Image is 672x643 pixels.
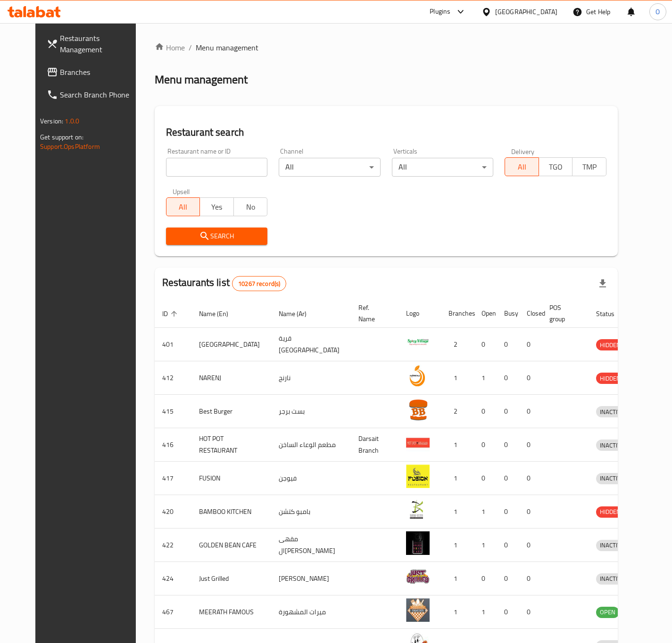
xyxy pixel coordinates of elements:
nav: breadcrumb [155,42,618,53]
td: 0 [519,495,542,529]
span: TGO [543,160,569,174]
td: 422 [155,529,191,562]
td: 1 [441,428,474,462]
span: 10267 record(s) [232,279,286,288]
span: All [509,160,535,174]
td: 424 [155,562,191,595]
td: بست برجر [271,395,351,428]
img: Spicy Village [406,331,430,354]
th: Logo [398,299,441,328]
span: INACTIVE [596,573,628,584]
span: Search [174,230,260,242]
td: 0 [497,328,519,361]
span: Menu management [196,42,258,53]
td: 412 [155,361,191,395]
td: 1 [474,595,497,629]
img: HOT POT RESTAURANT [406,431,430,455]
td: 0 [519,595,542,629]
div: OPEN [596,607,619,618]
td: BAMBOO KITCHEN [191,495,271,529]
span: All [170,200,197,214]
div: [GEOGRAPHIC_DATA] [495,7,557,17]
td: 0 [474,462,497,495]
button: TMP [572,157,606,176]
span: ID [162,308,180,319]
td: [PERSON_NAME] [271,562,351,595]
span: INACTIVE [596,473,628,484]
td: 0 [519,462,542,495]
td: HOT POT RESTAURANT [191,428,271,462]
th: Open [474,299,497,328]
div: HIDDEN [596,339,624,350]
th: Closed [519,299,542,328]
td: بامبو كتشن [271,495,351,529]
span: Status [596,308,627,319]
span: Ref. Name [358,302,387,325]
span: Search Branch Phone [60,89,140,100]
td: Just Grilled [191,562,271,595]
td: 0 [519,529,542,562]
td: نارنج [271,361,351,395]
td: 0 [474,328,497,361]
a: Home [155,42,185,53]
button: No [233,197,268,216]
img: Best Burger [406,398,430,421]
td: 0 [519,428,542,462]
img: GOLDEN BEAN CAFE [406,531,430,555]
span: Yes [204,200,230,214]
span: Name (Ar) [279,308,319,319]
img: MEERATH FAMOUS [406,598,430,622]
td: مقهى ال[PERSON_NAME] [271,529,351,562]
button: All [166,197,200,216]
td: 0 [474,395,497,428]
h2: Restaurant search [166,125,606,139]
span: Restaurants Management [60,33,140,55]
span: INACTIVE [596,407,628,417]
td: 0 [497,428,519,462]
td: 2 [441,395,474,428]
td: 0 [497,361,519,395]
span: INACTIVE [596,440,628,451]
span: Get support on: [40,131,83,143]
li: / [189,42,192,53]
td: GOLDEN BEAN CAFE [191,529,271,562]
td: 1 [441,562,474,595]
td: [GEOGRAPHIC_DATA] [191,328,271,361]
span: HIDDEN [596,506,624,517]
td: قرية [GEOGRAPHIC_DATA] [271,328,351,361]
td: 1 [441,361,474,395]
label: Delivery [511,148,535,155]
td: 0 [497,562,519,595]
button: TGO [539,157,573,176]
td: 0 [474,428,497,462]
img: FUSION [406,464,430,488]
input: Search for restaurant name or ID.. [166,158,268,177]
div: INACTIVE [596,540,628,551]
a: Support.OpsPlatform [40,140,100,153]
td: 1 [441,529,474,562]
td: 1 [441,495,474,529]
td: 420 [155,495,191,529]
td: 467 [155,595,191,629]
img: BAMBOO KITCHEN [406,498,430,521]
td: 0 [474,562,497,595]
div: All [279,158,381,177]
span: O [655,7,660,17]
td: Best Burger [191,395,271,428]
td: 0 [497,462,519,495]
img: NARENJ [406,364,430,388]
td: ميرات المشهورة [271,595,351,629]
span: HIDDEN [596,373,624,384]
td: 417 [155,462,191,495]
th: Branches [441,299,474,328]
a: Branches [39,61,148,83]
td: 416 [155,428,191,462]
span: OPEN [596,607,619,618]
td: 1 [441,595,474,629]
td: MEERATH FAMOUS [191,595,271,629]
span: Name (En) [199,308,241,319]
h2: Menu management [155,72,248,87]
td: 0 [497,529,519,562]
